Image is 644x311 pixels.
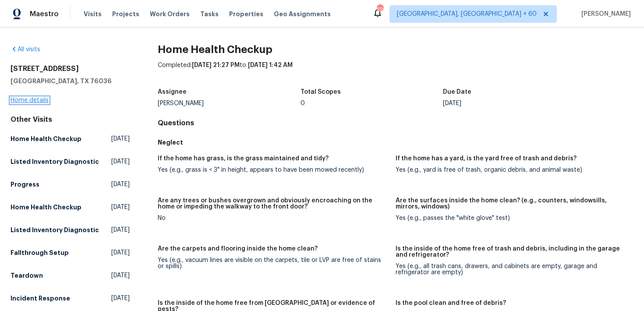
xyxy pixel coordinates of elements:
[11,271,43,280] h5: Teardown
[11,290,130,306] a: Incident Response[DATE]
[111,271,130,280] span: [DATE]
[396,215,626,221] div: Yes (e.g., passes the "white glove" test)
[248,62,293,68] span: [DATE] 1:42 AM
[158,215,389,221] div: No
[396,198,626,210] h5: Are the surfaces inside the home clean? (e.g., counters, windowsills, mirrors, windows)
[11,222,130,238] a: Listed Inventory Diagnostic[DATE]
[111,226,130,234] span: [DATE]
[274,10,331,18] span: Geo Assignments
[158,167,389,173] div: Yes (e.g., grass is < 3" in height, appears to have been mowed recently)
[11,46,40,53] a: All visits
[158,100,301,106] div: [PERSON_NAME]
[396,300,506,306] h5: Is the pool clean and free of debris?
[158,246,318,252] h5: Are the carpets and flooring inside the home clean?
[11,199,130,215] a: Home Health Checkup[DATE]
[158,89,187,95] h5: Assignee
[158,119,633,127] h4: Questions
[111,134,130,143] span: [DATE]
[111,180,130,189] span: [DATE]
[158,155,329,162] h5: If the home has grass, is the grass maintained and tidy?
[11,226,99,234] h5: Listed Inventory Diagnostic
[111,294,130,303] span: [DATE]
[11,177,130,192] a: Progress[DATE]
[11,180,39,189] h5: Progress
[112,10,139,18] span: Projects
[11,77,130,85] h5: [GEOGRAPHIC_DATA], TX 76036
[377,5,383,14] div: 529
[11,134,81,143] h5: Home Health Checkup
[397,10,537,18] span: [GEOGRAPHIC_DATA], [GEOGRAPHIC_DATA] + 60
[443,89,471,95] h5: Due Date
[11,157,99,166] h5: Listed Inventory Diagnostic
[301,89,341,95] h5: Total Scopes
[11,203,81,212] h5: Home Health Checkup
[158,198,389,210] h5: Are any trees or bushes overgrown and obviously encroaching on the home or impeding the walkway t...
[30,10,59,18] span: Maestro
[158,45,633,54] h2: Home Health Checkup
[11,115,130,124] div: Other Visits
[443,100,586,106] div: [DATE]
[11,248,69,257] h5: Fallthrough Setup
[11,131,130,147] a: Home Health Checkup[DATE]
[11,64,130,73] h2: [STREET_ADDRESS]
[192,62,240,68] span: [DATE] 21:27 PM
[111,248,130,257] span: [DATE]
[158,61,633,84] div: Completed: to
[158,257,389,269] div: Yes (e.g., vacuum lines are visible on the carpets, tile or LVP are free of stains or spills)
[158,138,633,147] h5: Neglect
[396,246,626,258] h5: Is the inside of the home free of trash and debris, including in the garage and refrigerator?
[396,263,626,276] div: Yes (e.g., all trash cans, drawers, and cabinets are empty, garage and refrigerator are empty)
[229,10,263,18] span: Properties
[11,294,70,303] h5: Incident Response
[11,268,130,283] a: Teardown[DATE]
[111,203,130,212] span: [DATE]
[150,10,190,18] span: Work Orders
[11,97,49,103] a: Home details
[301,100,443,106] div: 0
[84,10,102,18] span: Visits
[200,11,219,17] span: Tasks
[111,157,130,166] span: [DATE]
[11,245,130,261] a: Fallthrough Setup[DATE]
[11,154,130,170] a: Listed Inventory Diagnostic[DATE]
[578,10,631,18] span: [PERSON_NAME]
[396,155,577,162] h5: If the home has a yard, is the yard free of trash and debris?
[396,167,626,173] div: Yes (e.g., yard is free of trash, organic debris, and animal waste)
